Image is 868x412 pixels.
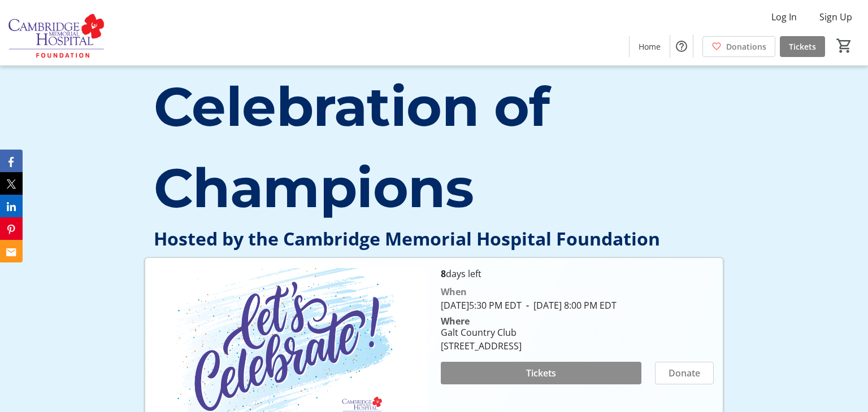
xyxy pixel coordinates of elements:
span: Sign Up [819,10,852,24]
div: Where [441,317,470,326]
button: Tickets [441,362,641,384]
span: Celebration of Champions [154,73,550,221]
span: 8 [441,268,446,280]
button: Help [670,35,693,58]
span: Donate [669,366,700,380]
div: [STREET_ADDRESS] [441,339,522,353]
button: Cart [834,36,854,56]
div: When [441,285,467,299]
a: Donations [702,36,775,57]
span: Tickets [526,366,556,380]
div: Galt Country Club [441,326,522,339]
span: [DATE] 8:00 PM EDT [522,299,617,312]
span: Home [639,41,661,52]
p: days left [441,267,714,280]
span: - [522,299,533,312]
button: Donate [655,362,714,384]
span: [DATE] 5:30 PM EDT [441,299,522,312]
button: Log In [762,8,806,26]
span: Log In [771,10,797,24]
button: Sign Up [810,8,861,26]
a: Tickets [780,36,825,57]
img: Cambridge Memorial Hospital Foundation's Logo [7,5,107,61]
span: Hosted by the Cambridge Memorial Hospital Foundation [154,226,660,251]
span: Tickets [789,41,816,52]
a: Home [630,36,670,57]
span: Donations [726,41,766,52]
